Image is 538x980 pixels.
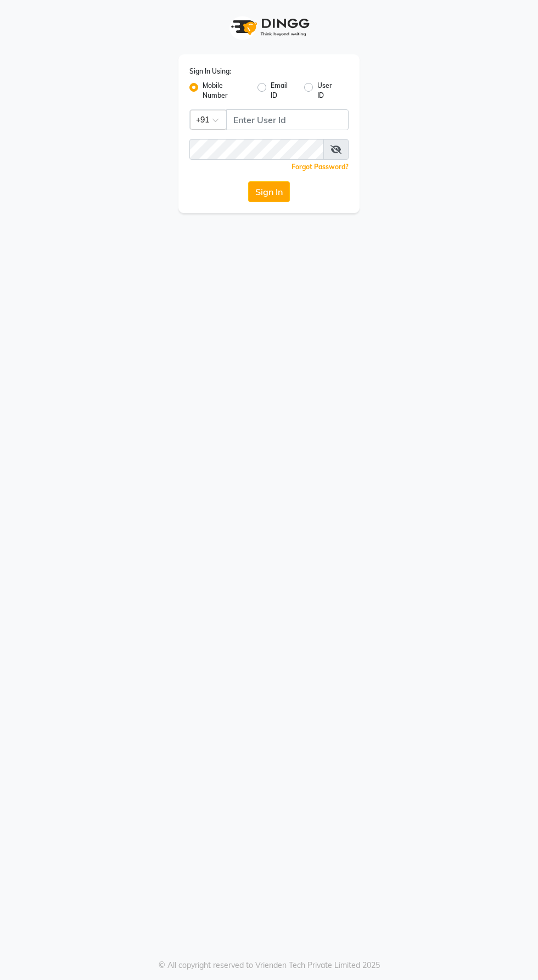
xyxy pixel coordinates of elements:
label: Sign In Using: [189,66,231,76]
label: Email ID [271,81,295,101]
img: logo1.svg [225,11,313,43]
input: Username [226,109,349,130]
label: User ID [317,81,340,101]
label: Mobile Number [203,81,249,101]
button: Sign In [248,181,290,202]
a: Forgot Password? [292,163,349,171]
input: Username [189,139,324,160]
